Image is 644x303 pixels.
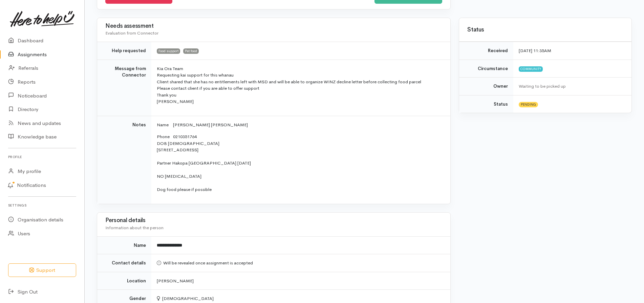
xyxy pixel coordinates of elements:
span: Information about the person [105,225,164,231]
td: Owner [459,78,513,95]
td: [PERSON_NAME] [151,272,450,290]
p: Kia Ora Team Requesting kai support for this whanau Client shared that she has no entitlements le... [157,65,442,105]
td: Message from Connector [97,60,151,116]
h6: Settings [8,201,76,210]
h3: Personal details [105,217,442,224]
span: Pending [519,102,538,107]
p: Phone 0210351764 DOB [DEMOGRAPHIC_DATA] [STREET_ADDRESS] Partner Hakopa [GEOGRAPHIC_DATA] [DATE] ... [157,133,442,193]
h3: Needs assessment [105,23,442,29]
span: [DEMOGRAPHIC_DATA] [157,296,214,301]
td: Notes [97,116,151,204]
td: Name [97,236,151,254]
td: Help requested [97,42,151,60]
td: Circumstance [459,60,513,78]
time: [DATE] 11:35AM [519,48,551,53]
span: Evaluation from Connector [105,30,158,36]
h3: Status [467,27,623,33]
td: Received [459,42,513,60]
p: Name [PERSON_NAME] [PERSON_NAME] [157,122,442,128]
td: Status [459,95,513,113]
td: Location [97,272,151,290]
h6: Profile [8,152,76,161]
span: Pet food [183,48,199,54]
td: Contact details [97,254,151,272]
span: Community [519,66,543,72]
button: Support [8,263,76,277]
div: Waiting to be picked up [519,83,623,90]
td: Will be revealed once assignment is accepted [151,254,450,272]
span: Food support [157,48,180,54]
